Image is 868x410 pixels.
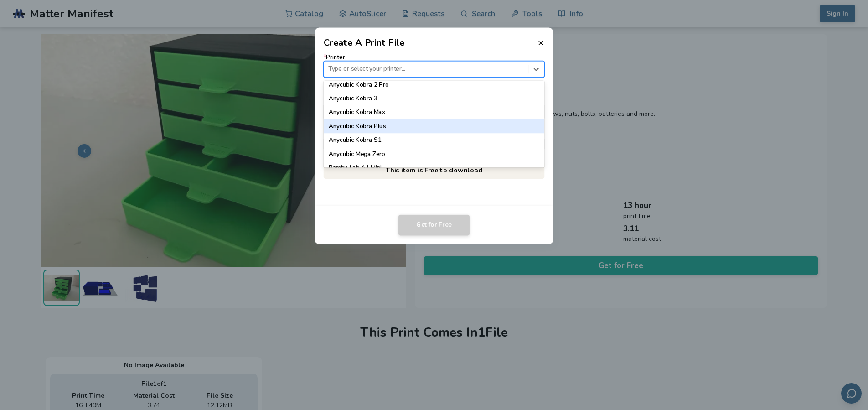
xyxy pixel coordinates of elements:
h2: Create A Print File [324,36,405,49]
div: Anycubic Kobra Plus [324,119,545,133]
div: Bambu Lab A1 Mini [324,161,545,175]
button: Get for Free [398,215,470,236]
div: Anycubic Kobra S1 [324,133,545,147]
input: *PrinterType or select your printer...Anycubic KobraAnycubic Kobra 2Anycubic Kobra 2 MaxAnycubic ... [328,66,330,73]
div: Anycubic Kobra Max [324,105,545,119]
div: Anycubic Kobra 2 Pro [324,78,545,91]
div: Anycubic Kobra 3 [324,92,545,105]
div: Anycubic Mega Zero [324,147,545,161]
p: This item is Free to download [324,161,545,179]
label: Printer [324,54,545,77]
